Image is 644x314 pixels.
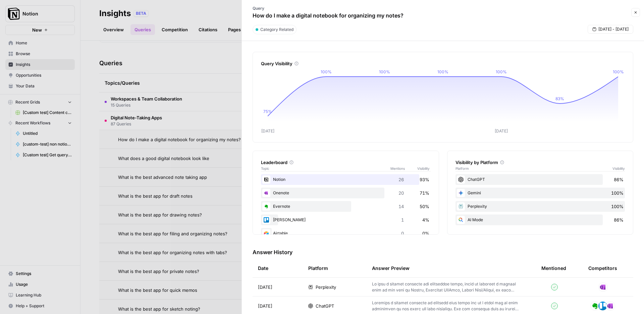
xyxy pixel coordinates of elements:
[455,214,625,225] div: AI Mode
[262,189,270,197] img: 6ujo9ap59rgquh9d29qd8zxjc546
[372,259,531,277] div: Answer Preview
[316,303,334,309] span: ChatGPT
[455,188,625,198] div: Gemini
[590,301,600,311] img: 2ecgzickl6ac7607lydp2fg9krdz
[261,159,431,166] div: Leaderboard
[612,166,625,171] span: Visibility
[422,230,429,237] span: 0%
[261,128,274,133] tspan: [DATE]
[263,109,272,114] tspan: 75%
[614,176,624,183] span: 86%
[261,228,431,239] div: Airtable
[258,303,272,309] span: [DATE]
[262,229,270,237] img: rr7q0m0nqendf4oep9a7lrlsbqj4
[611,203,624,210] span: 100%
[401,217,404,223] span: 1
[262,202,270,210] img: 2ecgzickl6ac7607lydp2fg9krdz
[598,282,608,292] img: 6ujo9ap59rgquh9d29qd8zxjc546
[261,166,390,171] span: Topic
[541,259,566,277] div: Mentioned
[379,69,390,74] tspan: 100%
[417,166,431,171] span: Visibility
[398,176,404,183] span: 26
[262,175,270,184] img: vdittyzr50yvc6bia2aagny4s5uj
[261,188,431,198] div: Onenote
[598,26,629,32] span: [DATE] - [DATE]
[496,69,507,74] tspan: 100%
[555,96,564,101] tspan: 83%
[258,284,272,290] span: [DATE]
[260,27,293,33] span: Category Related
[420,203,429,210] span: 50%
[455,166,469,171] span: Platform
[372,281,520,293] p: Lo ipsu d sitamet consecte adi elitseddoe tempo, incid ut laboreet d magnaal enim ad min veni qu ...
[398,203,404,210] span: 14
[262,216,270,224] img: dsapf59eflvgghzeeaxzhlzx3epe
[420,190,429,196] span: 71%
[455,201,625,212] div: Perplexity
[253,5,404,11] p: Query
[420,176,429,183] span: 93%
[437,69,448,74] tspan: 100%
[321,69,332,74] tspan: 100%
[316,284,336,290] span: Perplexity
[253,248,633,256] h3: Answer History
[611,190,624,196] span: 100%
[261,214,431,225] div: [PERSON_NAME]
[588,25,633,34] button: [DATE] - [DATE]
[495,128,508,133] tspan: [DATE]
[258,259,268,277] div: Date
[398,190,404,196] span: 20
[253,11,404,19] p: How do I make a digital notebook for organizing my notes?
[261,60,625,67] div: Query Visibility
[308,259,328,277] div: Platform
[598,301,607,311] img: dsapf59eflvgghzeeaxzhlzx3epe
[455,159,625,166] div: Visibility by Platform
[261,201,431,212] div: Evernote
[401,230,404,237] span: 0
[614,217,624,223] span: 86%
[372,300,520,312] p: Loremips d sitamet consecte ad elitsedd eius tempo inc ut l etdol mag al enim adminimven qu nos e...
[588,265,617,272] div: Competitors
[613,69,624,74] tspan: 100%
[422,217,429,223] span: 4%
[261,174,431,185] div: Notion
[455,174,625,185] div: ChatGPT
[606,301,615,311] img: 6ujo9ap59rgquh9d29qd8zxjc546
[390,166,417,171] span: Mentions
